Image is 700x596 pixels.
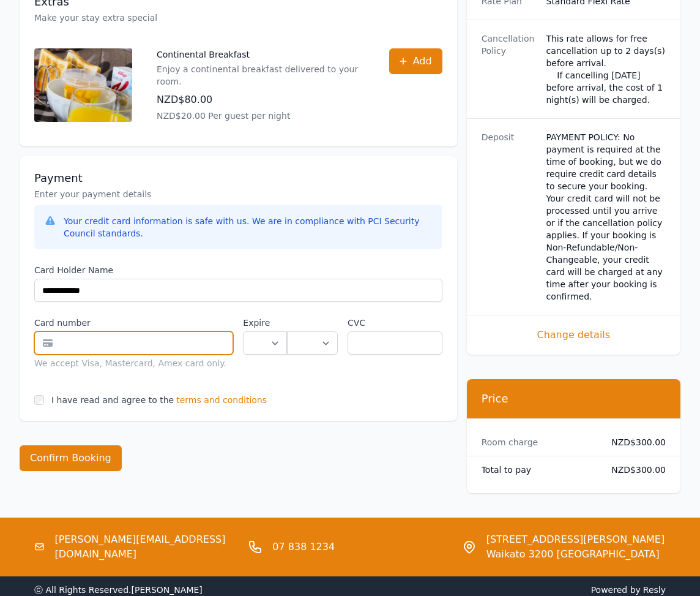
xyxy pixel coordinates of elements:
div: Your credit card information is safe with us. We are in compliance with PCI Security Council stan... [64,215,433,240]
label: Expire [243,317,287,329]
button: Add [389,48,442,74]
dd: PAYMENT POLICY: No payment is required at the time of booking, but we do require credit card deta... [546,131,666,303]
p: Continental Breakfast [157,48,365,61]
div: We accept Visa, Mastercard, Amex card only. [34,357,233,369]
p: Make your stay extra special [34,12,442,24]
p: NZD$80.00 [157,92,365,107]
div: This rate allows for free cancellation up to 2 days(s) before arrival. If cancelling [DATE] befor... [546,32,666,106]
h3: Payment [34,171,442,186]
span: Waikato 3200 [GEOGRAPHIC_DATA] [486,547,665,562]
dt: Cancellation Policy [482,32,537,106]
dt: Room charge [482,436,601,448]
label: Card number [34,317,233,329]
label: Card Holder Name [34,264,442,276]
dd: NZD$300.00 [611,436,666,448]
a: [PERSON_NAME][EMAIL_ADDRESS][DOMAIN_NAME] [54,532,238,562]
p: NZD$20.00 Per guest per night [157,110,365,122]
span: Add [413,54,432,69]
span: Powered by [355,584,666,596]
dd: NZD$300.00 [611,464,666,476]
p: Enjoy a continental breakfast delivered to your room. [157,63,365,88]
h3: Price [482,391,666,406]
span: [STREET_ADDRESS][PERSON_NAME] [486,532,665,547]
label: . [287,317,338,329]
p: Enter your payment details [34,188,442,200]
span: Change details [482,328,666,342]
dt: Total to pay [482,464,601,476]
label: I have read and agree to the [51,395,174,405]
span: ⓒ All Rights Reserved. [PERSON_NAME] [34,585,203,595]
span: terms and conditions [176,394,267,406]
button: Confirm Booking [20,445,122,471]
img: Continental Breakfast [34,48,132,122]
a: 07 838 1234 [272,540,335,554]
label: CVC [348,317,442,329]
a: Resly [643,585,666,595]
dt: Deposit [482,131,537,303]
